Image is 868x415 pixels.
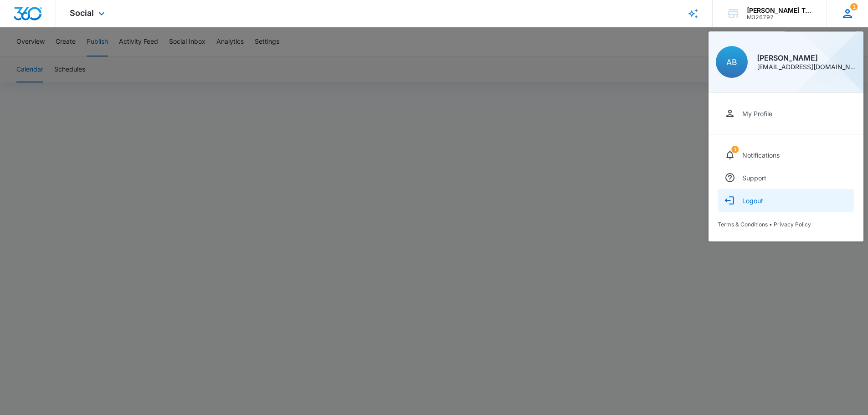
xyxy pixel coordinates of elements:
a: Support [718,166,854,189]
button: Logout [718,189,854,212]
div: account id [747,14,813,20]
a: Privacy Policy [774,221,811,228]
div: notifications count [731,146,739,153]
div: • [718,221,854,228]
span: AB [726,57,737,67]
div: [EMAIL_ADDRESS][DOMAIN_NAME] [757,64,856,70]
div: My Profile [742,110,772,118]
a: Terms & Conditions [718,221,768,228]
a: notifications countNotifications [718,143,854,166]
div: Notifications [742,151,780,159]
span: Social [70,8,94,18]
div: [PERSON_NAME] [757,54,856,61]
div: notifications count [850,3,858,10]
a: My Profile [718,102,854,125]
div: account name [747,7,813,14]
div: Logout [742,197,763,205]
div: Support [742,174,766,182]
span: 1 [850,3,858,10]
span: 1 [731,146,739,153]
